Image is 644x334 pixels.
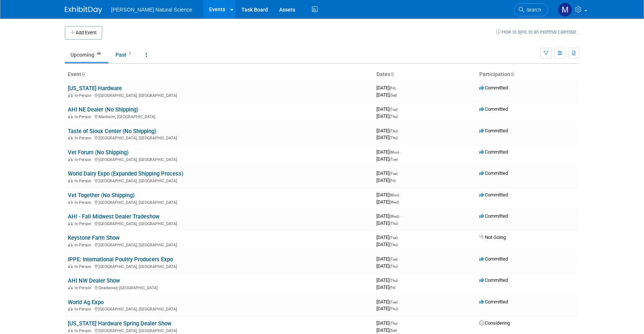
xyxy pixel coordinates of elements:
[376,113,398,119] span: [DATE]
[479,256,508,262] span: Committed
[376,128,400,133] span: [DATE]
[400,149,401,155] span: -
[389,214,399,218] span: (Wed)
[397,85,398,91] span: -
[399,170,400,176] span: -
[389,328,397,333] span: (Sat)
[68,307,73,311] img: In-Person Event
[68,177,370,183] div: [GEOGRAPHIC_DATA], [GEOGRAPHIC_DATA]
[65,68,373,81] th: Event
[390,71,394,77] a: Sort by Start Date
[110,48,139,62] a: Past1
[75,200,94,205] span: In-Person
[389,86,395,90] span: (Fri)
[376,170,400,176] span: [DATE]
[389,236,398,240] span: (Tue)
[479,213,508,219] span: Committed
[389,286,395,290] span: (Fri)
[68,192,135,199] a: Vet Together (No Shipping)
[75,136,94,141] span: In-Person
[389,243,398,247] span: (Thu)
[68,306,370,312] div: [GEOGRAPHIC_DATA], [GEOGRAPHIC_DATA]
[389,150,399,154] span: (Mon)
[75,328,94,333] span: In-Person
[68,135,370,141] div: [GEOGRAPHIC_DATA], [GEOGRAPHIC_DATA]
[65,6,102,14] img: ExhibitDay
[376,256,400,262] span: [DATE]
[95,51,103,57] span: 44
[399,256,400,262] span: -
[399,277,400,283] span: -
[479,320,510,326] span: Considering
[68,114,73,118] img: In-Person Event
[68,286,73,289] img: In-Person Event
[68,113,370,119] div: Manheim, [GEOGRAPHIC_DATA]
[389,221,398,226] span: (Thu)
[558,3,572,17] img: Meggie Asche
[68,156,370,162] div: [GEOGRAPHIC_DATA], [GEOGRAPHIC_DATA]
[68,234,120,241] a: Keystone Farm Show
[68,179,73,182] img: In-Person Event
[75,286,94,290] span: In-Person
[496,29,579,35] a: How to sync to an external calendar...
[68,220,370,226] div: [GEOGRAPHIC_DATA], [GEOGRAPHIC_DATA]
[389,200,399,204] span: (Wed)
[68,128,156,135] a: Taste of Sioux Center (No Shipping)
[68,264,73,268] img: In-Person Event
[68,284,370,290] div: Deadwood, [GEOGRAPHIC_DATA]
[376,92,397,98] span: [DATE]
[389,307,398,311] span: (Thu)
[389,321,398,325] span: (Thu)
[399,320,400,326] span: -
[376,156,398,162] span: [DATE]
[376,199,399,205] span: [DATE]
[373,68,476,81] th: Dates
[524,7,541,13] span: Search
[389,107,398,111] span: (Tue)
[68,199,370,205] div: [GEOGRAPHIC_DATA], [GEOGRAPHIC_DATA]
[65,26,102,40] button: Add Event
[400,213,401,219] span: -
[514,3,548,16] a: Search
[389,93,397,97] span: (Sat)
[376,284,395,290] span: [DATE]
[68,136,73,139] img: In-Person Event
[376,306,398,311] span: [DATE]
[75,114,94,119] span: In-Person
[75,221,94,226] span: In-Person
[389,114,398,119] span: (Thu)
[68,106,138,113] a: AHI NE Dealer (No Shipping)
[68,149,129,156] a: Vet Forum (No Shipping)
[376,327,397,333] span: [DATE]
[479,299,508,305] span: Committed
[75,93,94,98] span: In-Person
[376,149,401,155] span: [DATE]
[400,192,401,198] span: -
[376,213,401,219] span: [DATE]
[68,213,160,220] a: AHI - Fall Midwest Dealer Tradeshow
[399,128,400,133] span: -
[479,128,508,133] span: Committed
[376,177,395,183] span: [DATE]
[389,171,398,176] span: (Tue)
[389,257,398,261] span: (Tue)
[479,277,508,283] span: Committed
[75,157,94,162] span: In-Person
[127,51,133,57] span: 1
[389,157,398,161] span: (Tue)
[389,264,398,268] span: (Thu)
[68,263,370,269] div: [GEOGRAPHIC_DATA], [GEOGRAPHIC_DATA]
[479,234,506,240] span: Not Going
[75,264,94,269] span: In-Person
[389,179,395,183] span: (Fri)
[68,243,73,246] img: In-Person Event
[479,106,508,112] span: Committed
[68,92,370,98] div: [GEOGRAPHIC_DATA], [GEOGRAPHIC_DATA]
[75,307,94,312] span: In-Person
[376,220,398,226] span: [DATE]
[376,242,398,247] span: [DATE]
[376,85,398,91] span: [DATE]
[68,299,104,306] a: World Ag Expo
[376,135,398,140] span: [DATE]
[75,243,94,248] span: In-Person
